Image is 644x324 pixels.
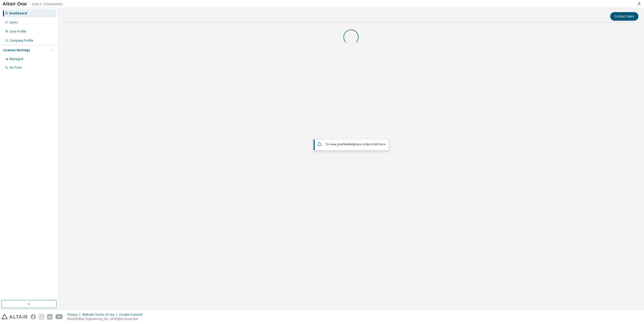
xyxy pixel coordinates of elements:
img: youtube.svg [56,314,63,319]
div: Company Profile [9,39,33,43]
div: On Prem [9,66,22,70]
div: User Profile [9,30,26,34]
div: Dashboard [9,11,27,15]
img: Altair One [3,2,66,7]
span: To view your click [325,142,386,146]
img: linkedin.svg [47,314,52,319]
div: License Settings [3,48,30,52]
a: here [379,142,386,146]
div: Managed [9,57,23,61]
em: Marketplace orders [343,142,372,146]
div: Cookie Consent [119,313,145,317]
button: Contact Sales [610,12,638,21]
img: altair_logo.svg [2,314,28,319]
div: Website Terms of Use [82,313,119,317]
div: Privacy [67,313,82,317]
img: facebook.svg [31,314,36,319]
p: © 2025 Altair Engineering, Inc. All Rights Reserved. [67,317,145,321]
img: instagram.svg [39,314,44,319]
div: Users [9,20,18,24]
